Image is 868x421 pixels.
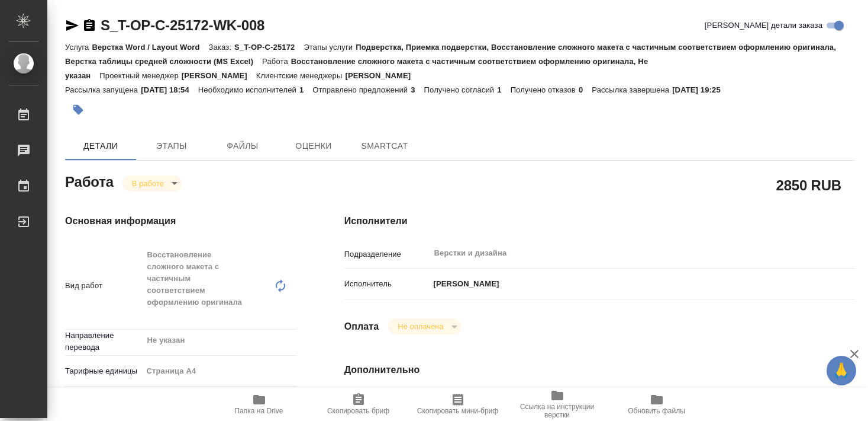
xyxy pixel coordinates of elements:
h4: Основная информация [65,214,297,228]
p: Подверстка, Приемка подверстки, Восстановление сложного макета с частичным соответствием оформлен... [65,43,836,66]
h2: 2850 RUB [776,175,841,195]
p: Подразделение [344,248,430,260]
div: Страница А4 [143,361,297,381]
span: 🙏 [831,358,851,383]
span: Папка на Drive [235,407,283,415]
p: Исполнитель [344,278,430,290]
h4: Дополнительно [344,363,855,377]
button: Скопировать мини-бриф [408,388,508,421]
span: Файлы [214,139,271,154]
span: Детали [72,139,129,154]
span: Этапы [143,139,200,154]
span: SmartCat [356,139,413,154]
p: 1 [299,85,312,94]
p: [DATE] 19:25 [672,85,730,94]
p: Этапы услуги [304,43,356,52]
p: [PERSON_NAME] [430,278,499,290]
p: Получено отказов [511,85,579,94]
span: Обновить файлы [628,407,685,415]
p: Верстка Word / Layout Word [92,43,208,52]
p: [PERSON_NAME] [182,71,256,80]
p: Отправлено предложений [312,85,411,94]
p: Тарифные единицы [65,365,143,377]
p: Вид работ [65,280,143,292]
p: Рассылка запущена [65,85,141,94]
a: S_T-OP-C-25172-WK-008 [101,17,264,33]
button: Скопировать ссылку [82,18,96,33]
p: Необходимо исполнителей [198,85,299,94]
button: Скопировать ссылку для ЯМессенджера [65,18,79,33]
button: 🙏 [827,356,856,385]
p: 0 [579,85,592,94]
p: 3 [411,85,424,94]
span: Оценки [285,139,342,154]
div: В работе [122,176,182,192]
p: Направление перевода [65,330,143,353]
h4: Оплата [344,320,379,334]
span: [PERSON_NAME] детали заказа [705,20,822,31]
span: Скопировать мини-бриф [417,407,498,415]
p: Услуга [65,43,92,52]
button: Обновить файлы [607,388,706,421]
p: S_T-OP-C-25172 [234,43,304,52]
p: Клиентские менеджеры [256,71,346,80]
div: В работе [388,318,461,334]
button: Папка на Drive [209,388,309,421]
button: Скопировать бриф [309,388,408,421]
button: Не оплачена [394,321,447,331]
button: Добавить тэг [65,97,91,123]
p: Получено согласий [424,85,498,94]
p: Восстановление сложного макета с частичным соответствием оформлению оригинала, Не указан [65,57,648,80]
p: Рассылка завершена [592,85,672,94]
button: Ссылка на инструкции верстки [508,388,607,421]
p: Работа [262,57,291,66]
button: В работе [128,178,167,189]
h2: Работа [65,170,114,192]
span: Ссылка на инструкции верстки [515,403,600,419]
h4: Исполнители [344,214,855,228]
p: Проектный менеджер [99,71,181,80]
p: [PERSON_NAME] [345,71,420,80]
p: [DATE] 18:54 [141,85,198,94]
p: Заказ: [209,43,234,52]
p: 1 [497,85,510,94]
span: Скопировать бриф [327,407,389,415]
